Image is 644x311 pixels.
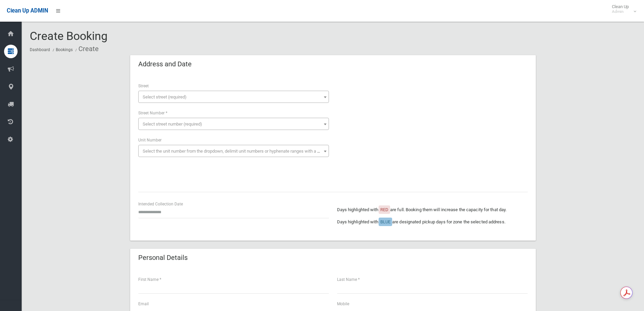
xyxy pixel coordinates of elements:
span: Clean Up ADMIN [7,7,48,14]
a: Dashboard [30,47,50,52]
span: Clean Up [609,4,636,14]
li: Create [74,43,99,55]
span: Select the unit number from the dropdown, delimit unit numbers or hyphenate ranges with a comma [143,149,332,154]
header: Personal Details [130,251,196,264]
small: Admin [612,9,629,14]
a: Bookings [56,47,73,52]
span: Select street number (required) [143,121,202,127]
span: Create Booking [30,29,108,43]
span: Select street (required) [143,94,187,99]
header: Address and Date [130,58,200,71]
span: BLUE [380,219,390,224]
span: RED [380,207,388,212]
p: Days highlighted with are designated pickup days for zone the selected address. [337,218,528,226]
p: Days highlighted with are full. Booking them will increase the capacity for that day. [337,206,528,214]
